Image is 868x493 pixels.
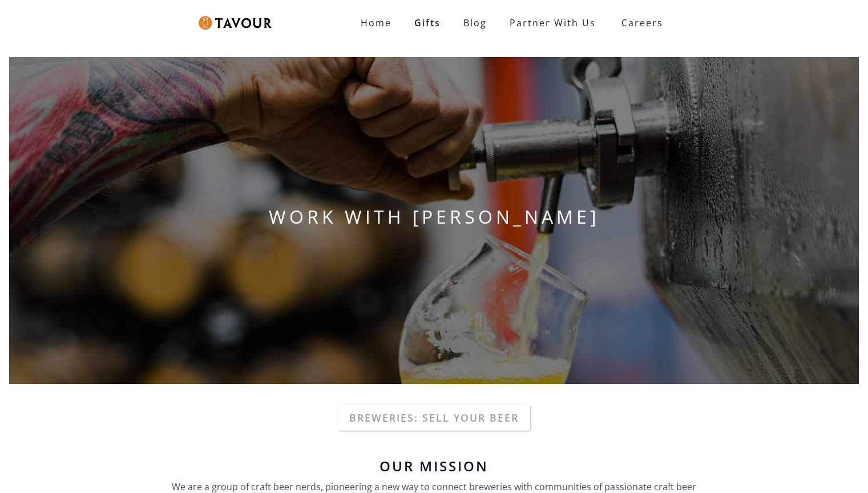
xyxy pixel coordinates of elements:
a: Careers [607,7,672,39]
h1: WORK WITH [PERSON_NAME] [9,203,859,231]
a: Blog [452,11,498,34]
a: Partner With Us [498,11,607,34]
a: Home [349,11,403,34]
strong: Careers [621,11,663,34]
a: Breweries: Sell your beer [338,405,530,431]
a: Gifts [403,11,452,34]
strong: Home [361,17,391,29]
h6: Our Mission [166,459,703,473]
